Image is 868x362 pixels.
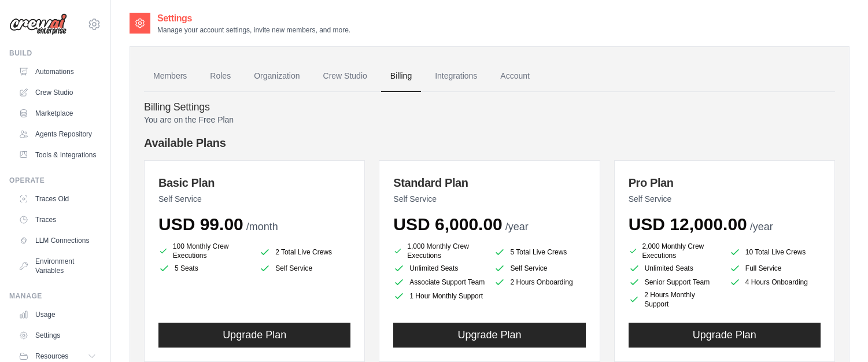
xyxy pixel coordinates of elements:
li: 4 Hours Onboarding [729,276,821,288]
li: 2 Hours Onboarding [494,276,585,288]
span: /month [246,221,278,232]
p: You are on the Free Plan [144,114,835,125]
h4: Billing Settings [144,101,835,114]
a: LLM Connections [14,231,101,250]
p: Self Service [629,193,821,205]
div: Operate [9,176,101,185]
span: Resources [35,352,68,361]
span: USD 99.00 [158,215,243,234]
li: 1,000 Monthly Crew Executions [393,242,485,260]
h3: Pro Plan [629,175,821,191]
li: 1 Hour Monthly Support [393,290,485,302]
p: Self Service [158,193,350,205]
li: Senior Support Team [629,276,720,288]
li: Self Service [494,263,585,274]
button: Upgrade Plan [158,323,350,348]
li: 2 Hours Monthly Support [629,290,720,309]
span: USD 6,000.00 [393,215,502,234]
a: Organization [245,61,309,92]
button: Upgrade Plan [393,323,585,348]
div: Manage [9,291,101,301]
a: Integrations [426,61,486,92]
img: Logo [9,13,67,35]
span: /year [750,221,773,232]
li: 2,000 Monthly Crew Executions [629,242,720,260]
a: Environment Variables [14,252,101,280]
a: Members [144,61,196,92]
h3: Standard Plan [393,175,585,191]
li: Unlimited Seats [629,263,720,274]
li: 5 Total Live Crews [494,244,585,260]
li: Associate Support Team [393,276,485,288]
li: 10 Total Live Crews [729,244,821,260]
div: Build [9,49,101,58]
a: Traces Old [14,190,101,208]
h4: Available Plans [144,135,835,151]
a: Account [491,61,539,92]
span: /year [505,221,529,232]
button: Upgrade Plan [629,323,821,348]
a: Traces [14,210,101,229]
li: Self Service [259,263,350,274]
li: Full Service [729,263,821,274]
li: 5 Seats [158,263,250,274]
p: Manage your account settings, invite new members, and more. [157,25,350,35]
a: Billing [381,61,421,92]
a: Settings [14,326,101,345]
span: USD 12,000.00 [629,215,747,234]
a: Roles [201,61,240,92]
a: Tools & Integrations [14,146,101,164]
li: 100 Monthly Crew Executions [158,242,250,260]
a: Usage [14,305,101,324]
li: Unlimited Seats [393,263,485,274]
a: Crew Studio [14,83,101,102]
a: Marketplace [14,104,101,123]
h2: Settings [157,12,350,25]
h3: Basic Plan [158,175,350,191]
a: Agents Repository [14,125,101,143]
a: Automations [14,62,101,81]
p: Self Service [393,193,585,205]
a: Crew Studio [314,61,376,92]
li: 2 Total Live Crews [259,244,350,260]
